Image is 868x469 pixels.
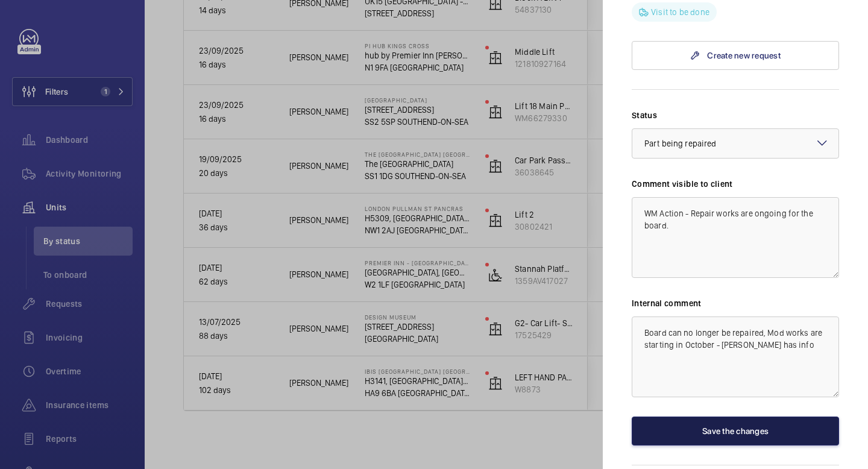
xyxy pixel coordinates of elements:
[632,417,839,445] button: Save the changes
[644,139,716,148] span: Part being repaired
[651,6,709,18] p: Visit to be done
[632,41,839,70] a: Create new request
[632,109,839,121] label: Status
[632,297,839,309] label: Internal comment
[632,178,839,190] label: Comment visible to client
